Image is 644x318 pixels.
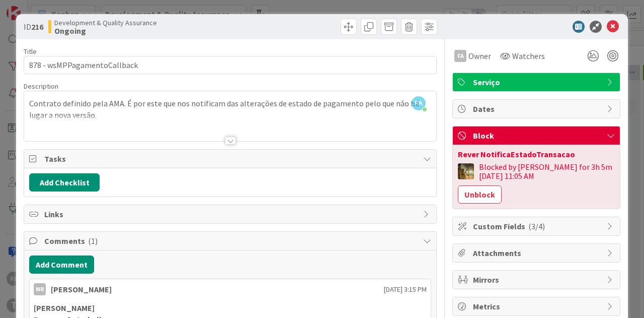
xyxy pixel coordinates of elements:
label: Title [24,47,37,56]
p: Contrato definido pela AMA. É por este que nos notificam das alterações de estado de pagamento pe... [29,98,431,120]
button: Add Comment [29,256,94,274]
div: MR [34,283,46,295]
input: type card name here... [24,56,437,74]
span: Custom Fields [473,220,602,232]
button: Add Checklist [29,173,100,192]
span: FA [412,96,426,110]
b: 216 [31,22,43,32]
span: Comments [44,235,418,247]
b: Ongoing [54,27,157,35]
strong: [PERSON_NAME] [34,303,95,313]
span: Owner [468,50,491,62]
span: Mirrors [473,274,602,286]
span: Links [44,208,418,220]
div: Rever NotificaEstadoTransacao [458,150,615,158]
span: ID [24,21,43,33]
span: Tasks [44,153,418,165]
button: Unblock [458,185,502,204]
span: Block [473,130,602,142]
span: Attachments [473,247,602,259]
span: ( 1 ) [88,236,98,246]
img: JC [458,163,474,179]
div: Blocked by [PERSON_NAME] for 3h 5m [DATE] 11:05 AM [479,162,615,180]
span: [DATE] 3:15 PM [384,284,427,295]
span: Serviço [473,76,602,88]
span: Development & Quality Assurance [54,19,157,27]
span: Description [24,82,58,91]
span: Watchers [512,50,545,62]
div: FA [454,50,466,62]
span: ( 3/4 ) [528,221,545,231]
span: Metrics [473,300,602,312]
div: [PERSON_NAME] [51,283,112,295]
span: Dates [473,103,602,115]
